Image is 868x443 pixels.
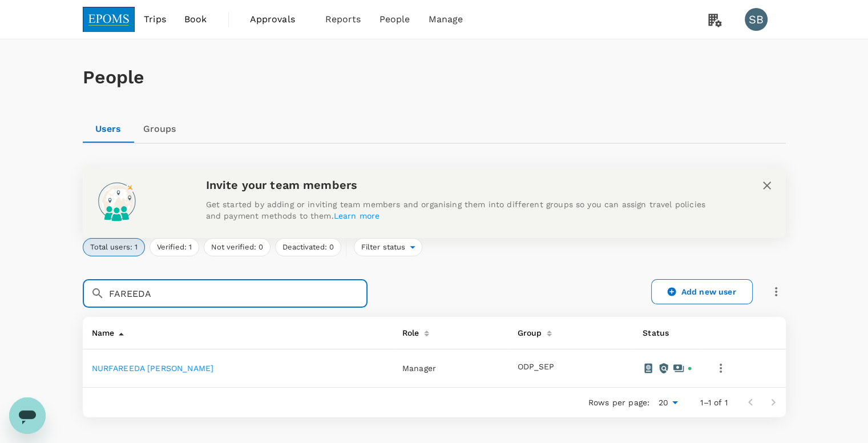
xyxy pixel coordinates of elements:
div: Name [87,321,115,340]
span: People [380,13,410,26]
span: Manage [428,13,463,26]
th: Status [633,317,702,349]
button: close [757,176,777,195]
a: Groups [134,115,185,143]
button: Deactivated: 0 [275,238,341,256]
span: Trips [144,13,166,26]
div: Filter status [354,238,423,256]
button: ODP_SEP [518,363,554,372]
h1: People [83,67,786,88]
p: Get started by adding or inviting team members and organising them into different groups so you c... [206,199,720,221]
button: Not verified: 0 [204,238,271,256]
p: Rows per page: [588,397,649,408]
span: Manager [402,364,436,373]
img: onboarding-banner [92,176,142,226]
input: Search for a user [109,279,368,308]
p: 1–1 of 1 [700,397,727,408]
iframe: Button to launch messaging window [9,397,46,434]
a: Add new user [651,279,753,304]
div: SB [745,8,768,31]
div: Group [513,321,542,340]
span: Filter status [354,242,410,253]
a: Users [83,115,134,143]
span: Reports [325,13,361,26]
a: Learn more [334,211,380,220]
span: Book [184,13,207,26]
a: NURFAREEDA [PERSON_NAME] [92,364,214,373]
img: EPOMS SDN BHD [83,7,135,32]
h6: Invite your team members [206,176,720,194]
button: Total users: 1 [83,238,145,256]
button: Verified: 1 [150,238,199,256]
div: 20 [654,394,682,411]
div: Role [398,321,419,340]
span: Approvals [250,13,307,26]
